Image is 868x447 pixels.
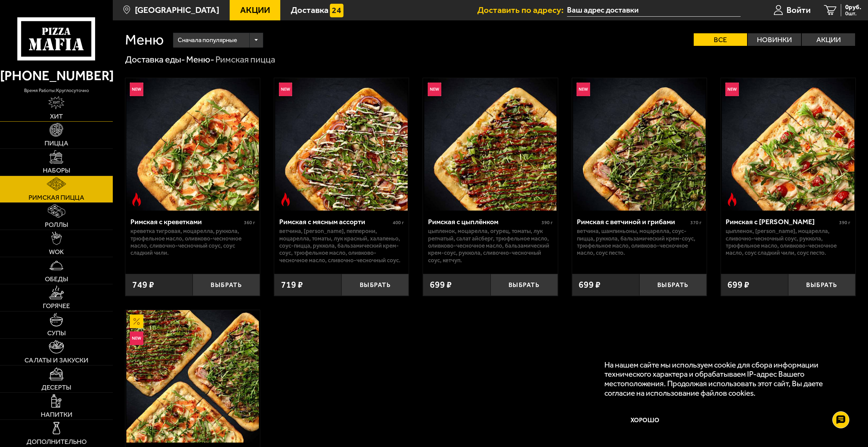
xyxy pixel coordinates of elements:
label: Все [694,33,747,46]
button: Хорошо [604,407,686,434]
p: цыпленок, моцарелла, огурец, томаты, лук репчатый, салат айсберг, трюфельное масло, оливково-чесн... [428,228,553,264]
img: Римская с цыплёнком [424,78,557,211]
span: Хит [50,113,63,120]
span: 390 г [542,220,553,226]
span: 390 г [839,220,850,226]
span: Дополнительно [26,439,87,445]
a: АкционныйНовинкаМама Миа [125,310,260,443]
img: Новинка [725,83,739,96]
img: Новинка [130,83,143,96]
span: 699 ₽ [430,280,452,289]
h1: Меню [125,33,164,47]
div: Римская с мясным ассорти [279,217,391,226]
span: 370 г [690,220,702,226]
button: Выбрать [639,274,707,296]
img: Римская с креветками [126,78,259,211]
span: 699 ₽ [727,280,749,289]
div: Римская с ветчиной и грибами [577,217,689,226]
span: Доставка [291,6,329,15]
img: Острое блюдо [130,193,143,206]
a: Доставка еды- [125,54,185,65]
img: Римская с томатами черри [722,78,854,211]
div: Римская пицца [215,54,275,66]
span: Горячее [43,303,70,309]
div: Римская с цыплёнком [428,217,540,226]
span: Обеды [45,276,68,283]
a: НовинкаРимская с цыплёнком [423,78,557,211]
button: Выбрать [193,274,260,296]
span: Пицца [45,140,68,147]
a: НовинкаРимская с ветчиной и грибами [572,78,707,211]
a: НовинкаОстрое блюдоРимская с мясным ассорти [274,78,409,211]
span: 0 шт. [845,11,861,16]
span: 749 ₽ [132,280,154,289]
span: WOK [49,249,64,255]
img: 15daf4d41897b9f0e9f617042186c801.svg [330,4,343,17]
img: Мама Миа [126,310,259,443]
img: Новинка [130,332,143,345]
label: Акции [802,33,855,46]
span: Десерты [41,384,71,391]
button: Выбрать [788,274,855,296]
img: Новинка [577,83,590,96]
a: НовинкаОстрое блюдоРимская с томатами черри [721,78,855,211]
span: Салаты и закуски [24,357,88,364]
span: 400 г [393,220,404,226]
span: Супы [47,330,66,337]
img: Акционный [130,315,143,328]
img: Римская с мясным ассорти [275,78,408,211]
span: Сначала популярные [178,32,237,49]
span: Наборы [43,167,70,174]
p: ветчина, [PERSON_NAME], пепперони, моцарелла, томаты, лук красный, халапеньо, соус-пицца, руккола... [279,228,404,264]
span: Римская пицца [29,194,84,201]
a: НовинкаОстрое блюдоРимская с креветками [125,78,260,211]
img: Римская с ветчиной и грибами [573,78,706,211]
button: Выбрать [491,274,558,296]
div: Римская с [PERSON_NAME] [726,217,837,226]
img: Новинка [279,83,293,96]
span: 719 ₽ [281,280,303,289]
span: 0 руб. [845,4,861,11]
span: 699 ₽ [579,280,601,289]
span: Доставить по адресу: [477,6,567,15]
span: Акции [240,6,270,15]
span: Роллы [45,221,68,228]
label: Новинки [748,33,801,46]
p: ветчина, шампиньоны, моцарелла, соус-пицца, руккола, бальзамический крем-соус, трюфельное масло, ... [577,228,702,256]
p: креветка тигровая, моцарелла, руккола, трюфельное масло, оливково-чесночное масло, сливочно-чесно... [130,228,255,256]
p: цыпленок, [PERSON_NAME], моцарелла, сливочно-чесночный соус, руккола, трюфельное масло, оливково-... [726,228,850,256]
p: На нашем сайте мы используем cookie для сбора информации технического характера и обрабатываем IP... [604,360,843,398]
span: Войти [786,6,811,15]
span: [GEOGRAPHIC_DATA] [135,6,219,15]
span: Напитки [41,411,72,418]
img: Острое блюдо [279,193,293,206]
img: Новинка [428,83,441,96]
input: Ваш адрес доставки [567,4,741,17]
a: Меню- [186,54,214,65]
button: Выбрать [341,274,409,296]
img: Острое блюдо [725,193,739,206]
span: 360 г [244,220,255,226]
div: Римская с креветками [130,217,242,226]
